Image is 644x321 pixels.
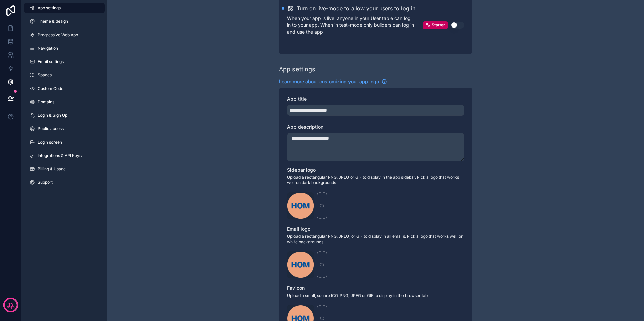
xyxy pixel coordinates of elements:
span: Support [38,180,53,185]
a: Navigation [24,43,105,54]
a: Integrations & API Keys [24,150,105,161]
a: Email settings [24,56,105,67]
span: Theme & design [38,19,68,24]
a: Progressive Web App [24,30,105,40]
a: Spaces [24,70,105,81]
a: Billing & Usage [24,164,105,174]
span: Email logo [287,226,310,232]
p: 13 [8,302,13,308]
span: Starter [432,22,445,28]
span: Custom Code [38,86,63,91]
span: Login & Sign Up [38,113,67,118]
span: Upload a rectangular PNG, JPEG or GIF to display in the app sidebar. Pick a logo that works well ... [287,175,464,185]
span: App title [287,96,307,102]
a: Login & Sign Up [24,110,105,121]
span: Navigation [38,46,58,51]
span: Favicon [287,285,305,291]
span: App settings [38,5,61,11]
a: App settings [24,3,105,13]
a: Custom Code [24,83,105,94]
span: Login screen [38,140,62,145]
span: Billing & Usage [38,166,66,172]
span: Learn more about customizing your app logo [279,78,379,85]
a: Learn more about customizing your app logo [279,78,387,85]
a: Login screen [24,137,105,148]
div: App settings [279,65,315,74]
span: Public access [38,126,64,131]
a: Public access [24,123,105,134]
p: When your app is live, anyone in your User table can log in to your app. When in test-mode only b... [287,15,423,35]
h2: Turn on live-mode to allow your users to log in [297,4,415,12]
a: Theme & design [24,16,105,27]
span: Upload a small, square ICO, PNG, JPEG or GIF to display in the browser tab [287,293,464,298]
span: Spaces [38,72,52,78]
span: Email settings [38,59,64,64]
span: Upload a rectangular PNG, JPEG, or GIF to display in all emails. Pick a logo that works well on w... [287,234,464,245]
span: App description [287,124,323,130]
span: Integrations & API Keys [38,153,82,158]
span: Sidebar logo [287,167,316,173]
p: days [7,304,15,310]
span: Progressive Web App [38,32,78,38]
a: Support [24,177,105,188]
a: Domains [24,97,105,107]
span: Domains [38,99,54,105]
